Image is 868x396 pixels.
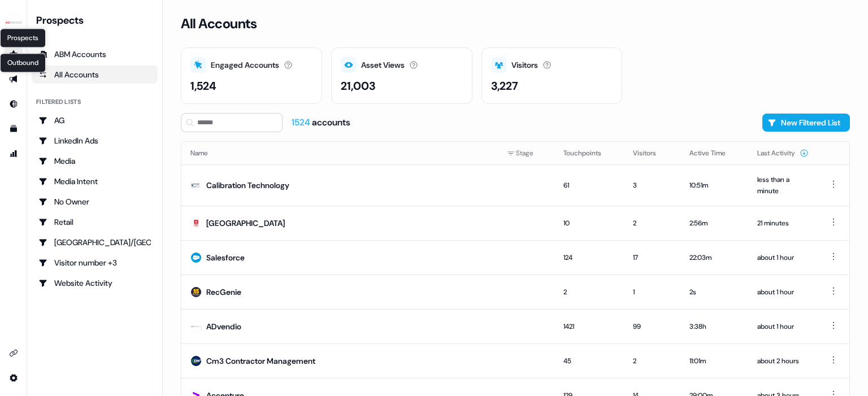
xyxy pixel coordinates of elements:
a: Go to USA/Canada [32,233,158,251]
div: 2 [633,355,671,367]
div: 17 [633,252,671,263]
button: Active Time [689,143,739,163]
div: 99 [633,321,671,332]
div: 21,003 [341,77,375,94]
th: Name [181,142,498,164]
div: 3:38h [689,321,739,332]
a: Go to Inbound [5,95,23,113]
a: Go to templates [5,120,23,138]
div: 10:51m [689,180,739,191]
a: ABM Accounts [32,45,158,63]
a: Go to Media Intent [32,172,158,190]
div: Visitor number +3 [38,257,151,268]
div: Stage [507,147,545,159]
div: about 1 hour [757,252,809,263]
div: Calibration Technology [206,180,289,191]
div: 1 [633,286,671,298]
button: Touchpoints [563,143,615,163]
div: 3 [633,180,671,191]
div: No Owner [38,196,151,207]
a: Go to Retail [32,213,158,231]
div: 2:56m [689,217,739,229]
div: [GEOGRAPHIC_DATA] [206,217,285,229]
div: 22:03m [689,252,739,263]
div: less than a minute [757,174,809,197]
div: Media Intent [38,176,151,187]
a: Go to AG [32,111,158,129]
div: [GEOGRAPHIC_DATA]/[GEOGRAPHIC_DATA] [38,237,151,248]
a: Go to outbound experience [5,70,23,88]
a: Go to LinkedIn Ads [32,132,158,150]
div: AG [38,115,151,126]
div: 2 [563,286,615,298]
a: Go to Media [32,152,158,170]
div: Filtered lists [36,97,81,107]
div: 61 [563,180,615,191]
div: 1421 [563,321,615,332]
span: 1524 [292,116,312,128]
a: Go to attribution [5,145,23,163]
div: RecGenie [206,286,241,298]
a: Go to No Owner [32,193,158,211]
div: 1,524 [190,77,216,94]
div: 10 [563,217,615,229]
a: Go to Website Activity [32,274,158,292]
button: Visitors [633,143,670,163]
div: Asset Views [361,59,405,71]
div: Website Activity [38,277,151,289]
h3: All Accounts [181,15,257,32]
div: ADvendio [206,321,241,332]
div: Cm3 Contractor Management [206,355,315,367]
div: 3,227 [491,77,518,94]
a: Go to prospects [5,45,23,63]
div: Retail [38,216,151,228]
div: All Accounts [38,69,151,80]
div: ABM Accounts [38,49,151,60]
div: about 2 hours [757,355,809,367]
div: about 1 hour [757,286,809,298]
div: 45 [563,355,615,367]
div: 124 [563,252,615,263]
div: Prospects [36,14,158,27]
div: Visitors [511,59,538,71]
a: Go to integrations [5,344,23,362]
div: about 1 hour [757,321,809,332]
div: 2s [689,286,739,298]
div: accounts [292,116,350,129]
button: Last Activity [757,143,809,163]
div: 11:01m [689,355,739,367]
a: Go to Visitor number +3 [32,254,158,272]
button: New Filtered List [762,114,850,132]
a: Go to integrations [5,369,23,387]
div: 21 minutes [757,217,809,229]
div: Engaged Accounts [211,59,279,71]
div: LinkedIn Ads [38,135,151,146]
div: Salesforce [206,252,245,263]
a: All accounts [32,66,158,84]
div: Media [38,155,151,167]
div: 2 [633,217,671,229]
